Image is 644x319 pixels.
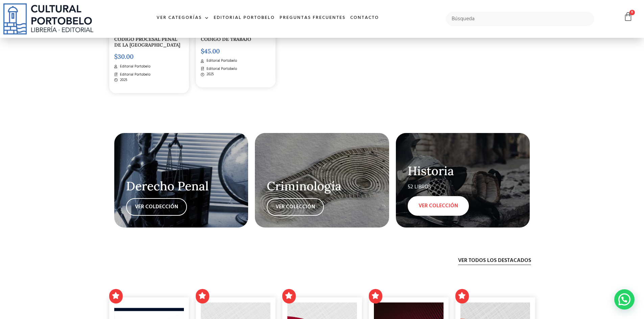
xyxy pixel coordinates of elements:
[205,66,237,72] span: Editorial Portobelo
[114,36,180,48] a: CÓDIGO PROCESAL PENAL DE LA [GEOGRAPHIC_DATA]
[348,11,381,25] a: Contacto
[201,36,251,42] a: CÓDIGO DE TRABAJO
[446,12,594,26] input: Búsqueda
[126,198,187,216] a: VER COLDECCIÓN
[154,11,211,25] a: Ver Categorías
[201,47,204,55] span: $
[114,53,134,60] bdi: 30.00
[205,72,214,77] span: 2025
[629,10,635,15] span: 0
[458,257,531,265] a: Ver todos los destacados
[408,183,518,191] div: 52 LIBROS
[114,53,118,60] span: $
[205,58,237,64] span: Editorial Portobelo
[267,180,377,193] h2: Criminología
[118,64,150,70] span: Editorial Portobelo
[201,47,220,55] bdi: 45.00
[458,257,531,265] span: Ver todos los destacados
[211,11,277,25] a: Editorial Portobelo
[118,72,150,78] span: Editorial Portobelo
[408,196,469,216] a: VER COLECCIÓN
[623,12,633,22] a: 0
[408,164,518,178] h2: Historia
[267,198,324,216] a: VER COLECCIÓN
[126,180,237,193] h2: Derecho Penal
[118,77,127,83] span: 2025
[277,11,348,25] a: Preguntas frecuentes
